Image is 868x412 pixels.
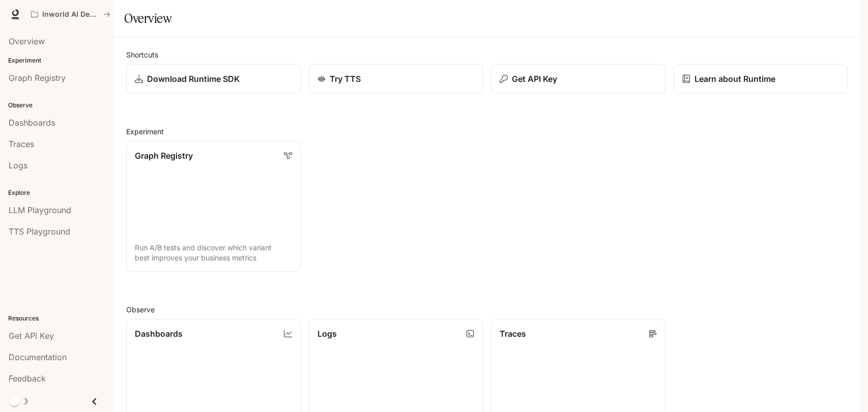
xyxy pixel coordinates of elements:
[674,64,848,94] a: Learn about Runtime
[500,328,526,340] p: Traces
[147,73,240,85] p: Download Runtime SDK
[309,64,483,94] a: Try TTS
[126,49,848,60] h2: Shortcuts
[124,8,171,28] h1: Overview
[512,73,557,85] p: Get API Key
[42,10,99,19] p: Inworld AI Demos
[135,328,183,340] p: Dashboards
[135,150,193,162] p: Graph Registry
[26,4,115,24] button: All workspaces
[126,126,848,137] h2: Experiment
[695,73,775,85] p: Learn about Runtime
[126,141,301,272] a: Graph RegistryRun A/B tests and discover which variant best improves your business metrics
[126,64,301,94] a: Download Runtime SDK
[317,328,337,340] p: Logs
[126,304,848,315] h2: Observe
[330,73,361,85] p: Try TTS
[491,64,666,94] button: Get API Key
[135,243,292,263] p: Run A/B tests and discover which variant best improves your business metrics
